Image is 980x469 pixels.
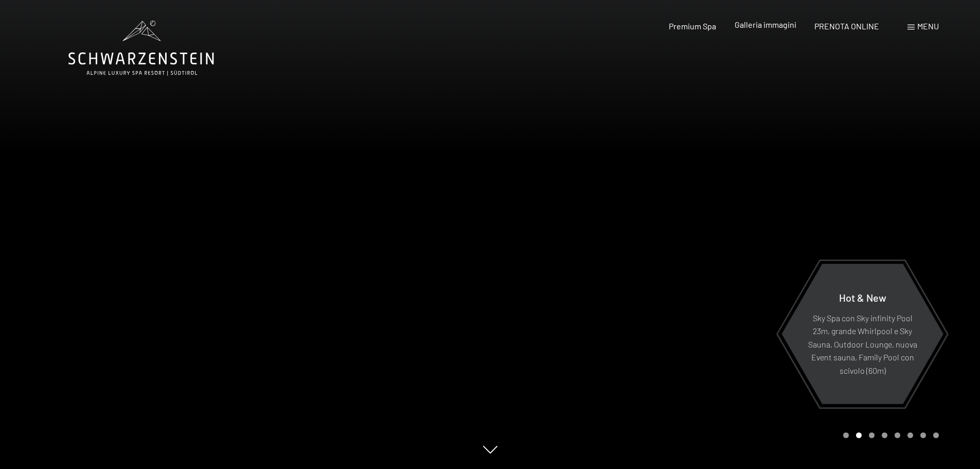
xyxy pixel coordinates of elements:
a: Premium Spa [669,21,716,31]
div: Carousel Page 1 [843,432,849,438]
div: Carousel Page 3 [869,432,875,438]
div: Carousel Page 4 [882,432,887,438]
p: Sky Spa con Sky infinity Pool 23m, grande Whirlpool e Sky Sauna, Outdoor Lounge, nuova Event saun... [807,311,918,377]
div: Carousel Page 6 [907,432,913,438]
a: Galleria immagini [735,20,796,29]
div: Carousel Page 8 [933,432,939,438]
div: Carousel Page 5 [895,432,900,438]
a: Hot & New Sky Spa con Sky infinity Pool 23m, grande Whirlpool e Sky Sauna, Outdoor Lounge, nuova ... [781,263,944,405]
div: Carousel Page 7 [920,432,926,438]
div: Carousel Page 2 (Current Slide) [856,432,862,438]
span: Hot & New [839,291,886,303]
span: Menu [917,21,939,31]
div: Carousel Pagination [840,432,939,438]
a: PRENOTA ONLINE [814,21,879,31]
